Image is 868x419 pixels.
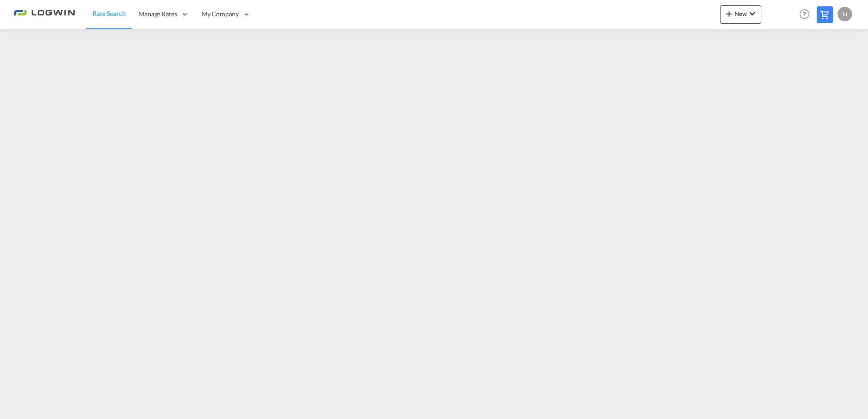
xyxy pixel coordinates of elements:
div: Help [797,6,817,23]
span: New [724,10,758,17]
md-icon: icon-chevron-down [747,8,758,19]
span: My Company [202,10,239,19]
button: icon-plus 400-fgNewicon-chevron-down [720,5,761,24]
span: Manage Rates [138,10,177,19]
span: Rate Search [93,10,126,17]
div: N [838,7,852,21]
md-icon: icon-plus 400-fg [724,8,735,19]
span: Help [797,6,812,22]
img: 2761ae10d95411efa20a1f5e0282d2d7.png [14,4,75,24]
